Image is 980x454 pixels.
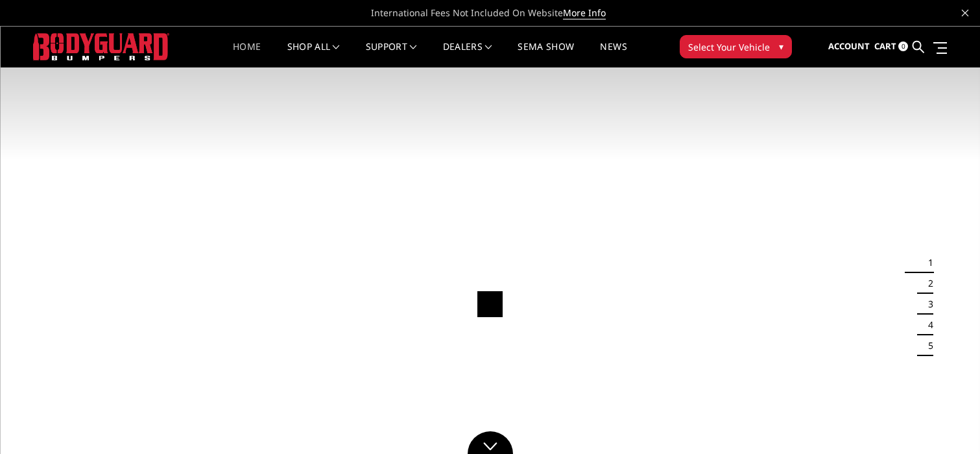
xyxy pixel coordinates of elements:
span: ▾ [779,40,783,53]
button: Select Your Vehicle [680,35,792,58]
span: Cart [874,40,896,52]
a: Account [828,29,870,64]
a: Home [233,42,261,67]
button: 5 of 5 [920,335,933,356]
span: 0 [898,42,908,51]
button: 4 of 5 [920,315,933,335]
span: Select Your Vehicle [688,40,770,54]
img: BODYGUARD BUMPERS [33,33,169,60]
a: More Info [563,6,606,19]
a: Dealers [443,42,492,67]
a: Click to Down [468,431,513,454]
a: News [600,42,627,67]
span: Account [828,40,870,52]
button: 3 of 5 [920,294,933,315]
button: 1 of 5 [920,252,933,273]
a: shop all [287,42,340,67]
a: SEMA Show [518,42,574,67]
button: 2 of 5 [920,273,933,294]
a: Cart 0 [874,29,908,64]
a: Support [366,42,417,67]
